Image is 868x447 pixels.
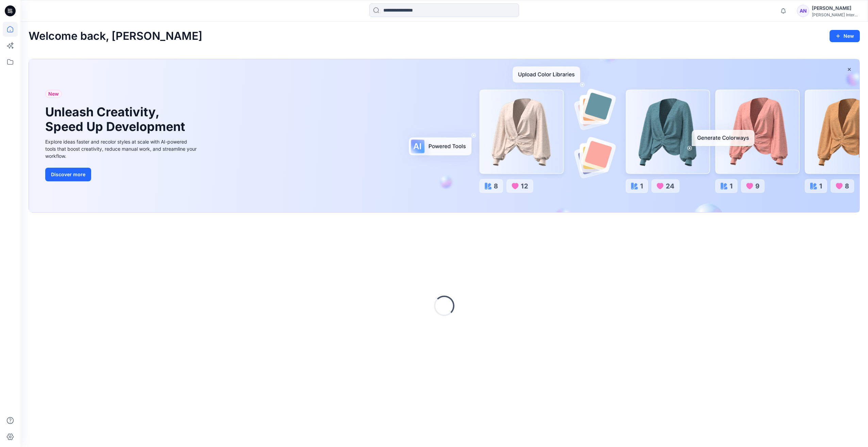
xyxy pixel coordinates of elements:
span: New [48,90,59,98]
div: [PERSON_NAME] International [812,12,859,17]
button: New [830,30,860,42]
div: [PERSON_NAME] [812,4,859,12]
h1: Unleash Creativity, Speed Up Development [45,105,188,134]
h2: Welcome back, [PERSON_NAME] [29,30,202,43]
div: Explore ideas faster and recolor styles at scale with AI-powered tools that boost creativity, red... [45,138,198,160]
button: Discover more [45,168,91,181]
a: Discover more [45,168,198,181]
div: AN [797,5,809,17]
